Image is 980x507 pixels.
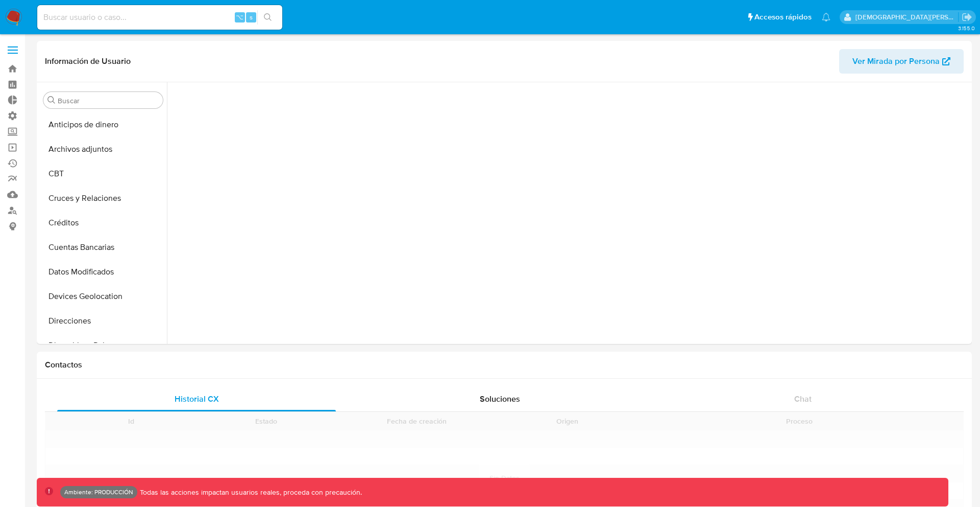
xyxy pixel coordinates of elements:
button: Datos Modificados [39,260,167,284]
input: Buscar usuario o caso... [37,11,282,24]
span: ⌥ [236,12,243,22]
button: Direcciones [39,309,167,333]
a: Salir [962,12,972,22]
p: jesus.vallezarante@mercadolibre.com.co [855,12,959,22]
input: Buscar [58,96,159,105]
button: Archivos adjuntos [39,137,167,162]
span: Soluciones [480,393,520,405]
button: Ver Mirada por Persona [839,49,964,74]
p: Todas las acciones impactan usuarios reales, proceda con precaución. [137,488,362,497]
button: search-icon [257,10,278,25]
span: Ver Mirada por Persona [852,49,940,74]
a: Notificaciones [822,13,830,21]
span: Historial CX [175,393,219,405]
p: Ambiente: PRODUCCIÓN [64,490,133,494]
button: Créditos [39,211,167,235]
span: Chat [794,393,812,405]
button: CBT [39,162,167,186]
button: Anticipos de dinero [39,112,167,137]
button: Dispositivos Point [39,333,167,358]
span: Accesos rápidos [754,12,812,22]
span: s [250,12,253,22]
h1: Información de Usuario [45,56,131,66]
button: Buscar [47,96,56,104]
button: Cuentas Bancarias [39,235,167,260]
button: Devices Geolocation [39,284,167,309]
button: Cruces y Relaciones [39,186,167,211]
h1: Contactos [45,360,964,370]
